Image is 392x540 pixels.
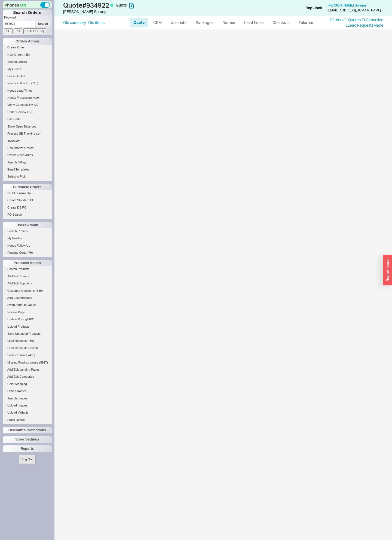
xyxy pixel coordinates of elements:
[3,281,52,286] a: Add/Edit Suppliers
[7,132,35,135] span: Process SE Tracking
[149,18,166,27] a: CRM
[63,1,197,9] h1: Quote # 934922
[7,339,27,342] span: Lead Requests
[3,316,52,322] a: Update Pricing/UPC
[3,295,52,301] a: Add/Edit Attributes
[3,302,52,308] a: Swap Attribute Values
[3,222,52,228] div: Users Admin
[269,18,294,27] a: Checkout
[327,4,366,7] a: [PERSON_NAME] Sprung
[3,80,52,86] a: Needs Follow Up(790)
[3,152,52,158] a: Orders Need Auths
[3,410,52,415] a: Upload Variants
[3,190,52,196] a: SE PO Follow Up
[3,66,52,72] a: My Orders
[27,110,33,114] span: ( 17 )
[3,388,52,394] a: Option Names
[7,361,38,364] span: Missing Product Issues
[192,18,218,27] a: Packages
[3,102,52,108] a: Verify Compatibility(20)
[3,88,52,94] a: Needs Lead Times
[3,367,52,373] a: Add/Edit Landing Pages
[29,339,34,342] span: ( 36 )
[3,403,52,408] a: Upload Images
[3,38,52,45] div: Orders Admin
[7,82,30,85] span: Needs Follow Up
[7,353,27,357] span: Product Issues
[3,427,52,433] div: Discounts/Promotions
[36,21,50,27] input: Search
[3,10,52,15] h1: Search Orders
[4,15,52,21] p: Keyword:
[3,331,52,337] a: Save Uploaded Products
[295,18,317,27] a: Fulcrum
[23,28,46,34] input: Cust. PO/Proj
[3,174,52,179] a: Select to Pick
[3,145,52,151] a: Reauthorize Orders
[3,374,52,380] a: Add/Edit Categories
[3,160,52,165] a: Search Billing
[3,445,52,452] div: Reports
[3,288,52,294] a: Customer Questions(639)
[3,324,52,330] a: Upload Products
[3,52,52,58] a: New Orders(35)
[14,28,22,34] input: PO
[7,251,26,254] span: Pending Certs
[3,184,52,190] div: Purchase Orders
[3,197,52,203] a: Create Standard PO
[3,95,52,101] a: Needs Processing Note
[3,205,52,210] a: Create DS PO
[3,212,52,218] a: PO Search
[31,82,38,85] span: ( 790 )
[39,361,48,364] span: ( 8917 )
[3,352,52,358] a: Product Issues(400)
[3,243,52,249] a: Needs Follow Up
[3,396,52,401] a: Search Images
[3,167,52,172] a: Email Templates
[3,360,52,365] a: Missing Product Issues(8917)
[3,436,52,443] div: Store Settings
[3,338,52,344] a: Lead Requests(36)
[27,251,33,254] span: ( 79 )
[3,116,52,122] a: Edit Carts
[36,289,43,292] span: ( 639 )
[219,18,239,27] a: Rooms
[130,18,148,27] a: Quote
[3,45,52,50] a: Create Order
[7,289,35,292] span: Customer Questions
[34,103,39,106] span: ( 20 )
[167,18,191,27] a: User info
[28,353,35,357] span: ( 400 )
[3,266,52,272] a: Search Products
[345,23,383,27] a: 2Lead RequestsMade
[3,73,52,79] a: Open Quotes
[3,109,52,115] a: Under Review(17)
[3,417,52,423] a: Stock Queue
[116,3,127,7] span: Quote
[3,131,52,136] a: Process SE Tracking(14)
[3,235,52,241] a: My Profiles
[3,1,52,8] div: Phones
[3,228,52,234] a: Search Profiles
[24,53,30,56] span: ( 35 )
[327,3,366,7] span: [PERSON_NAME] Sprung
[305,5,322,11] div: Rep: Jack
[3,274,52,279] a: Add/Edit Brands
[4,28,13,34] input: SE
[7,244,30,247] span: Needs Follow Up
[3,124,52,129] a: Show Open Balances
[3,345,52,351] a: Lead Requests Search
[327,8,381,12] div: [EMAIL_ADDRESS][DOMAIN_NAME]
[7,110,26,114] span: Under Review
[7,53,23,56] span: New Orders
[3,250,52,256] a: Pending Certs(79)
[88,20,105,25] a: Old items
[329,17,383,22] a: 2Orders /1Quotes /3 Cancelled
[3,381,52,387] a: Color Mapping
[3,309,52,315] a: Review Page
[240,18,268,27] a: Lead times
[7,96,39,99] span: Needs Processing Note
[36,132,42,135] span: ( 14 )
[20,2,26,8] span: ON
[3,59,52,65] a: Search Orders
